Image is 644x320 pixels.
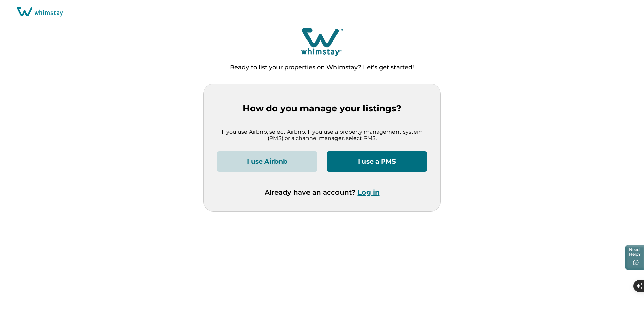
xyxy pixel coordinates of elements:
p: Ready to list your properties on Whimstay? Let’s get started! [230,64,414,71]
p: How do you manage your listings? [217,103,427,114]
button: Log in [358,188,380,197]
p: Already have an account? [265,188,380,197]
button: I use Airbnb [217,151,317,172]
p: If you use Airbnb, select Airbnb. If you use a property management system (PMS) or a channel mana... [217,129,427,142]
button: I use a PMS [327,151,427,172]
